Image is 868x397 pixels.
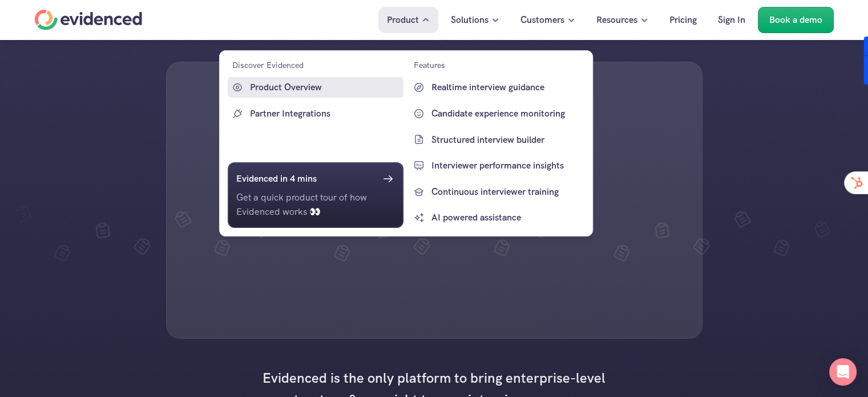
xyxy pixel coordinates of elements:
p: Sign In [718,13,745,27]
a: Product Overview [228,77,403,98]
a: Book a demo [758,7,834,33]
a: Interviewer performance insights [409,155,584,176]
p: Partner Integrations [250,106,401,121]
a: AI powered assistance [409,207,584,228]
p: Product Overview [250,80,401,95]
p: Realtime interview guidance [431,80,582,95]
p: Get a quick product tour of how Evidenced works 👀 [236,190,395,219]
p: Solutions [451,13,488,27]
p: Customers [520,13,564,27]
a: Continuous interviewer training [409,182,584,202]
p: Product [387,13,419,27]
p: Resources [596,13,637,27]
p: Candidate experience monitoring [431,106,582,121]
p: Interviewer performance insights [431,158,582,173]
a: Pricing [661,7,705,33]
a: Structured interview builder [409,129,584,150]
a: Candidate experience monitoring [409,103,584,124]
a: Evidenced in 4 minsGet a quick product tour of how Evidenced works 👀 [228,162,403,228]
h6: Evidenced in 4 mins [236,171,317,186]
p: Book a demo [769,13,822,27]
p: Pricing [669,13,697,27]
a: Home [35,10,142,30]
p: AI powered assistance [431,210,582,225]
p: Structured interview builder [431,132,582,147]
p: Continuous interviewer training [431,185,582,199]
div: Open Intercom Messenger [829,358,857,386]
a: Sign In [709,7,754,33]
a: Partner Integrations [228,103,403,124]
p: Discover Evidenced [232,59,304,71]
p: Features [413,59,445,71]
a: Realtime interview guidance [409,77,584,98]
